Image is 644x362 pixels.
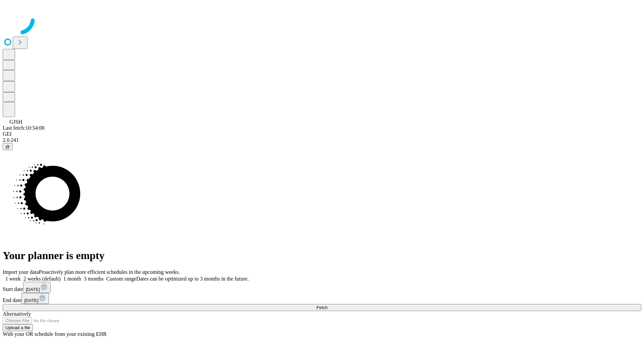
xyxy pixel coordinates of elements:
[106,276,136,282] span: Custom range
[316,305,327,310] span: Fetch
[84,276,104,282] span: 3 months
[3,137,641,143] div: 2.0.241
[21,293,49,304] button: [DATE]
[23,282,51,293] button: [DATE]
[3,269,39,275] span: Import your data
[3,249,641,262] h1: Your planner is empty
[3,304,641,311] button: Fetch
[3,125,45,131] span: Last fetch: 10:54:00
[24,298,38,303] span: [DATE]
[136,276,249,282] span: Dates can be optimized up to 3 months in the future.
[3,131,641,137] div: GEI
[3,293,641,304] div: End date
[26,287,40,292] span: [DATE]
[9,119,22,125] span: GJSH
[3,331,107,337] span: With your OR schedule from your existing EHR
[63,276,81,282] span: 1 month
[3,282,641,293] div: Start date
[5,144,10,149] span: @
[23,276,61,282] span: 2 weeks (default)
[3,324,33,331] button: Upload a file
[5,276,21,282] span: 1 week
[3,143,13,150] button: @
[3,311,31,317] span: Alternatively
[39,269,180,275] span: Proactively plan more efficient schedules in the upcoming weeks.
